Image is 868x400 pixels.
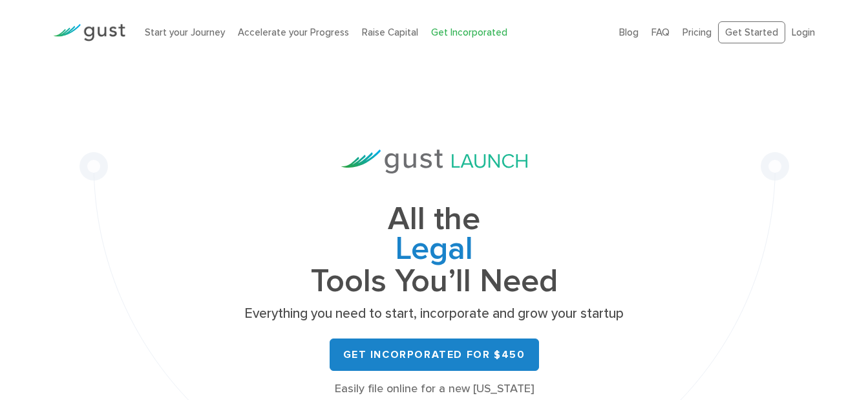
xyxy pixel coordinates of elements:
p: Everything you need to start, incorporate and grow your startup [240,305,628,323]
a: Accelerate your Progress [238,27,349,38]
a: Login [792,27,815,38]
a: Get Incorporated for $450 [330,339,539,371]
a: Get Incorporated [431,27,507,38]
a: Blog [619,27,639,38]
img: Gust Launch Logo [341,150,527,173]
h1: All the Tools You’ll Need [240,205,628,296]
a: Pricing [683,27,712,38]
img: Gust Logo [53,24,125,41]
a: Raise Capital [362,27,418,38]
span: Legal [240,234,628,267]
a: Start your Journey [145,27,225,38]
a: FAQ [651,27,670,38]
a: Get Started [718,21,785,44]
